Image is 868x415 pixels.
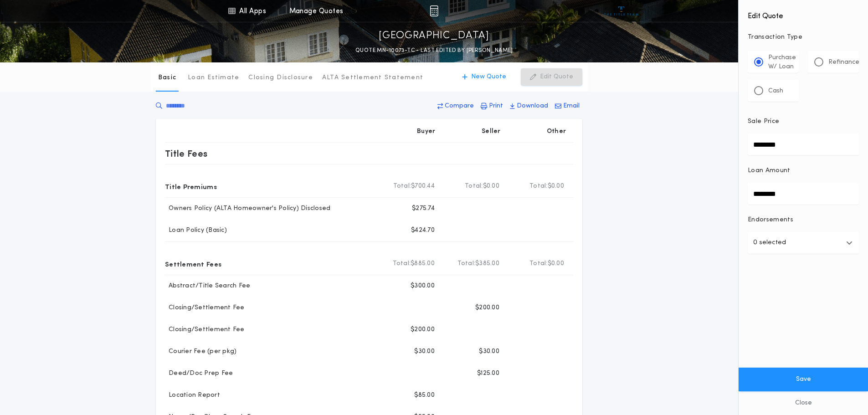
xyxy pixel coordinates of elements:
[393,259,411,268] b: Total:
[165,391,220,400] p: Location Report
[411,325,435,334] p: $200.00
[165,146,208,161] p: Title Fees
[165,303,245,313] p: Closing/Settlement Fee
[521,68,582,86] button: Edit Quote
[414,391,435,400] p: $85.00
[165,226,227,235] p: Loan Policy (Basic)
[165,204,330,213] p: Owners Policy (ALTA Homeowner's Policy) Disclosed
[379,29,489,43] p: [GEOGRAPHIC_DATA]
[322,73,423,82] p: ALTA Settlement Statement
[748,166,791,175] p: Loan Amount
[457,259,476,268] b: Total:
[165,282,250,291] p: Abstract/Title Search Fee
[430,5,438,16] img: img
[475,259,499,268] span: $385.00
[248,73,313,82] p: Closing Disclosure
[188,73,239,82] p: Loan Estimate
[552,98,582,114] button: Email
[548,259,564,268] span: $0.00
[465,182,483,191] b: Total:
[482,127,501,136] p: Seller
[165,325,245,334] p: Closing/Settlement Fee
[411,182,435,191] span: $700.44
[748,133,859,155] input: Sale Price
[414,347,435,356] p: $30.00
[748,215,859,225] p: Endorsements
[748,117,779,126] p: Sale Price
[489,102,503,111] p: Print
[412,204,435,213] p: $275.74
[411,282,435,291] p: $300.00
[748,183,859,205] input: Loan Amount
[748,232,859,254] button: 0 selected
[475,303,499,313] p: $200.00
[768,87,783,96] p: Cash
[828,58,859,67] p: Refinance
[753,237,786,248] p: 0 selected
[445,102,474,111] p: Compare
[540,72,573,82] p: Edit Quote
[483,182,499,191] span: $0.00
[547,127,566,136] p: Other
[739,368,868,391] button: Save
[529,259,548,268] b: Total:
[165,347,236,356] p: Courier Fee (per pkg)
[548,182,564,191] span: $0.00
[604,6,638,15] img: vs-icon
[478,98,506,114] button: Print
[477,369,499,378] p: $125.00
[165,256,221,271] p: Settlement Fees
[417,127,435,136] p: Buyer
[517,102,548,111] p: Download
[355,46,513,55] p: QUOTE MN-10073-TC - LAST EDITED BY [PERSON_NAME]
[479,347,499,356] p: $30.00
[768,53,796,72] p: Purchase W/ Loan
[158,73,176,82] p: Basic
[507,98,551,114] button: Download
[453,68,515,86] button: New Quote
[471,72,506,82] p: New Quote
[165,179,217,194] p: Title Premiums
[411,259,435,268] span: $885.00
[739,391,868,415] button: Close
[165,369,233,378] p: Deed/Doc Prep Fee
[563,102,580,111] p: Email
[393,182,411,191] b: Total:
[435,98,477,114] button: Compare
[748,5,859,22] h4: Edit Quote
[529,182,548,191] b: Total:
[748,33,859,42] p: Transaction Type
[411,226,435,235] p: $424.70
